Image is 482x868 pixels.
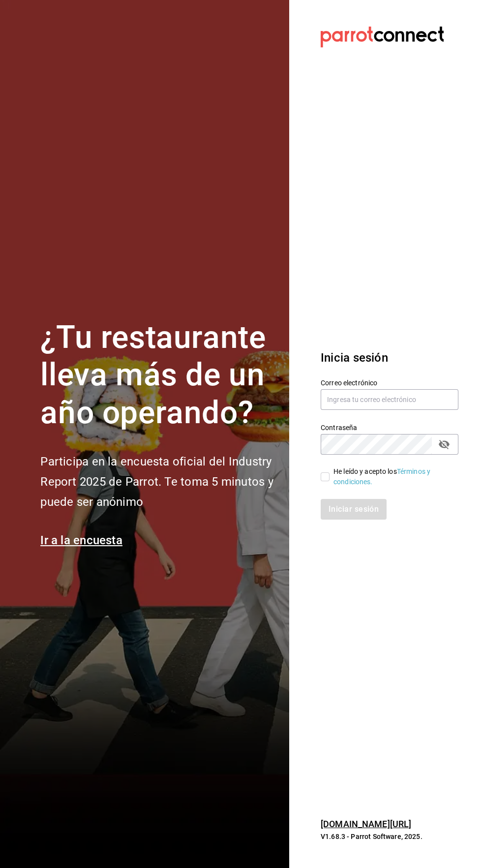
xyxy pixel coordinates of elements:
a: Términos y condiciones. [333,467,430,486]
h2: Participa en la encuesta oficial del Industry Report 2025 de Parrot. Te toma 5 minutos y puede se... [40,452,277,512]
label: Contraseña [321,424,458,431]
button: passwordField [436,436,452,453]
div: He leído y acepto los [333,466,451,487]
p: V1.68.3 - Parrot Software, 2025. [321,832,458,841]
input: Ingresa tu correo electrónico [321,389,458,410]
label: Correo electrónico [321,379,458,386]
h1: ¿Tu restaurante lleva más de un año operando? [40,319,277,432]
a: Ir a la encuesta [40,533,122,547]
a: [DOMAIN_NAME][URL] [321,819,411,829]
h3: Inicia sesión [321,349,458,367]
